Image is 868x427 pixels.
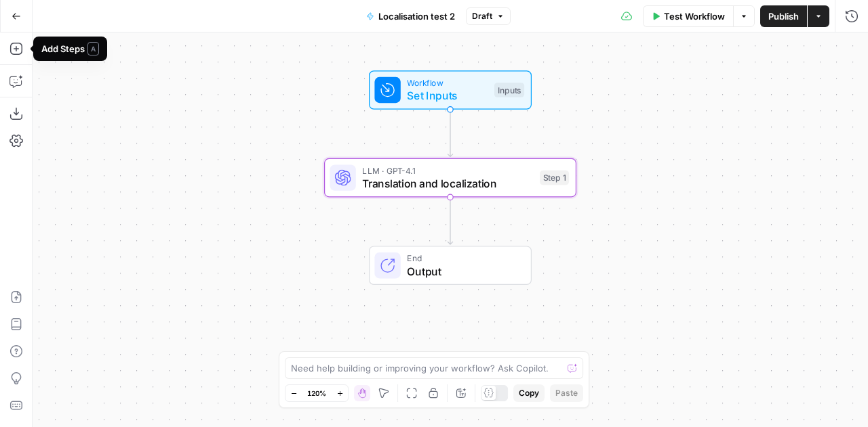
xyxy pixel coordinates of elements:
[448,109,452,156] g: Edge from start to step_1
[448,197,452,244] g: Edge from step_1 to end
[362,175,533,192] span: Translation and localization
[494,83,524,97] div: Inputs
[41,42,99,55] div: Add Steps
[513,384,545,402] button: Copy
[358,5,463,27] button: Localisation test 2
[472,10,492,22] span: Draft
[87,42,99,55] span: A
[760,5,807,27] button: Publish
[362,164,533,177] span: LLM · GPT-4.1
[407,87,488,104] span: Set Inputs
[324,158,576,198] div: LLM · GPT-4.1Translation and localizationStep 1
[768,9,799,23] span: Publish
[664,9,725,23] span: Test Workflow
[407,76,488,89] span: Workflow
[378,9,455,23] span: Localisation test 2
[466,7,511,25] button: Draft
[324,70,576,110] div: WorkflowSet InputsInputs
[519,387,539,399] span: Copy
[643,5,733,27] button: Test Workflow
[324,246,576,285] div: EndOutput
[407,252,517,265] span: End
[540,171,569,185] div: Step 1
[550,384,583,402] button: Paste
[307,388,326,399] span: 120%
[407,263,517,279] span: Output
[555,387,578,399] span: Paste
